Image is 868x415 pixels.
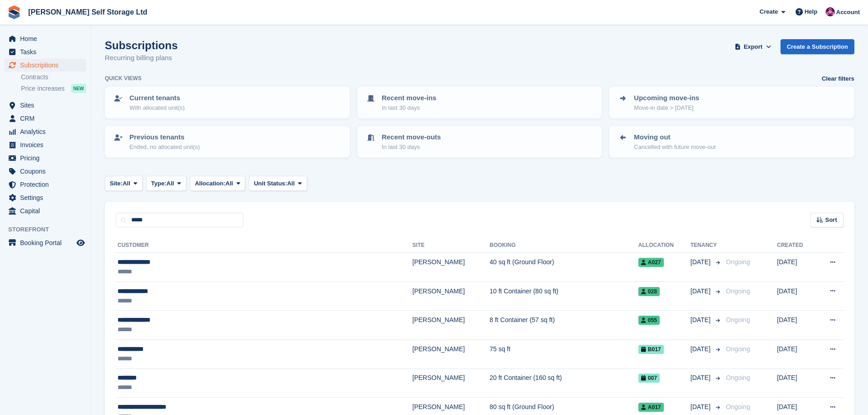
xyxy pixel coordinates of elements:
[777,238,815,253] th: Created
[21,83,86,93] a: Price increases NEW
[638,403,664,412] span: A017
[20,125,75,138] span: Analytics
[5,99,86,112] a: menu
[249,176,307,191] button: Unit Status: All
[129,103,185,113] p: With allocated unit(s)
[726,316,750,323] span: Ongoing
[777,253,815,282] td: [DATE]
[105,176,143,191] button: Site: All
[105,39,178,51] h1: Subscriptions
[489,311,638,340] td: 8 ft Container (57 sq ft)
[21,73,86,82] a: Contracts
[5,138,86,151] a: menu
[105,53,178,63] p: Recurring billing plans
[726,403,750,410] span: Ongoing
[382,143,441,152] p: In last 30 days
[20,165,75,178] span: Coupons
[20,112,75,125] span: CRM
[5,46,86,58] a: menu
[358,127,601,157] a: Recent move-outs In last 30 days
[489,339,638,369] td: 75 sq ft
[822,74,854,83] a: Clear filters
[489,253,638,282] td: 40 sq ft (Ground Floor)
[781,39,854,54] a: Create a Subscription
[190,176,246,191] button: Allocation: All
[726,258,750,266] span: Ongoing
[106,87,349,118] a: Current tenants With allocated unit(s)
[690,315,712,325] span: [DATE]
[106,127,349,157] a: Previous tenants Ended, no allocated unit(s)
[638,316,660,325] span: 055
[489,369,638,398] td: 20 ft Container (160 sq ft)
[690,287,712,296] span: [DATE]
[254,179,287,188] span: Unit Status:
[20,178,75,191] span: Protection
[638,287,660,296] span: 028
[634,103,699,113] p: Move-in date > [DATE]
[5,32,86,45] a: menu
[5,178,86,191] a: menu
[634,143,715,152] p: Cancelled with future move-out
[638,345,664,354] span: B017
[489,282,638,311] td: 10 ft Container (80 sq ft)
[5,112,86,125] a: menu
[826,7,835,16] img: Lydia Wild
[726,374,750,381] span: Ongoing
[71,84,86,93] div: NEW
[25,5,151,20] a: [PERSON_NAME] Self Storage Ltd
[412,311,489,340] td: [PERSON_NAME]
[116,238,412,253] th: Customer
[744,42,762,51] span: Export
[638,374,660,383] span: 007
[760,7,778,16] span: Create
[412,339,489,369] td: [PERSON_NAME]
[20,205,75,217] span: Capital
[8,225,91,234] span: Storefront
[777,311,815,340] td: [DATE]
[20,46,75,58] span: Tasks
[5,236,86,249] a: menu
[75,237,86,248] a: Preview store
[825,215,837,225] span: Sort
[123,179,130,188] span: All
[634,132,715,143] p: Moving out
[105,74,142,82] h6: Quick views
[412,253,489,282] td: [PERSON_NAME]
[20,59,75,72] span: Subscriptions
[638,258,664,267] span: A027
[690,402,712,412] span: [DATE]
[5,152,86,164] a: menu
[195,179,226,188] span: Allocation:
[5,59,86,72] a: menu
[129,132,200,143] p: Previous tenants
[358,87,601,118] a: Recent move-ins In last 30 days
[5,191,86,204] a: menu
[638,238,690,253] th: Allocation
[412,282,489,311] td: [PERSON_NAME]
[129,93,185,103] p: Current tenants
[146,176,186,191] button: Type: All
[151,179,167,188] span: Type:
[5,165,86,178] a: menu
[20,236,75,249] span: Booking Portal
[489,238,638,253] th: Booking
[836,8,860,17] span: Account
[5,125,86,138] a: menu
[382,132,441,143] p: Recent move-outs
[110,179,123,188] span: Site:
[129,143,200,152] p: Ended, no allocated unit(s)
[382,93,437,103] p: Recent move-ins
[226,179,233,188] span: All
[20,32,75,45] span: Home
[7,5,21,19] img: stora-icon-8386f47178a22dfd0bd8f6a31ec36ba5ce8667c1dd55bd0f319d3a0aa187defe.svg
[287,179,295,188] span: All
[382,103,437,113] p: In last 30 days
[805,7,817,16] span: Help
[690,373,712,383] span: [DATE]
[20,152,75,164] span: Pricing
[690,344,712,354] span: [DATE]
[777,369,815,398] td: [DATE]
[5,205,86,217] a: menu
[726,345,750,353] span: Ongoing
[20,191,75,204] span: Settings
